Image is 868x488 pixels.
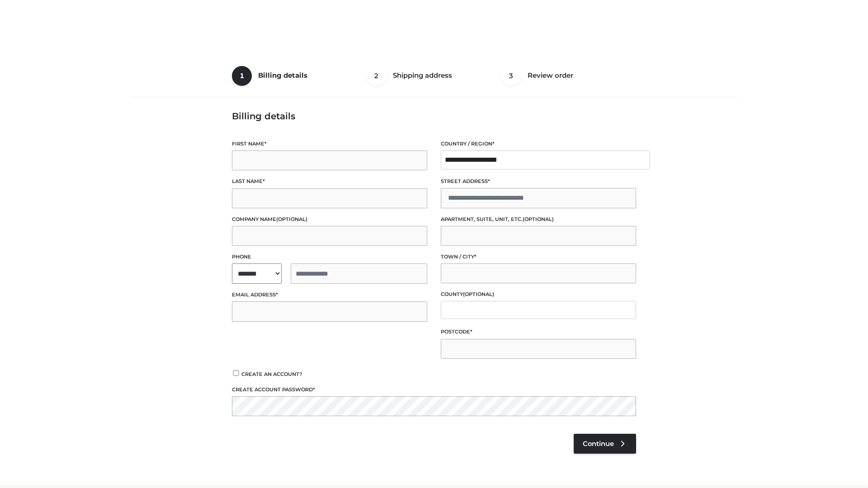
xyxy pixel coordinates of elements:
span: Shipping address [393,71,452,80]
span: 3 [501,66,521,86]
label: Postcode [441,328,636,336]
span: (optional) [523,216,554,222]
h3: Billing details [232,111,636,122]
input: Create an account? [232,370,240,376]
label: Phone [232,253,427,261]
span: 1 [232,66,252,86]
label: Create account password [232,385,636,394]
span: Billing details [258,71,307,80]
label: First name [232,140,427,148]
span: Continue [583,440,614,448]
label: Town / City [441,253,636,261]
label: County [441,290,636,299]
label: Email address [232,291,427,299]
label: Last name [232,177,427,186]
span: Create an account? [241,371,302,377]
a: Continue [574,434,636,454]
span: Review order [528,71,573,80]
label: Country / Region [441,140,636,148]
span: 2 [367,66,387,86]
label: Apartment, suite, unit, etc. [441,215,636,224]
span: (optional) [276,216,307,222]
label: Street address [441,177,636,186]
span: (optional) [463,291,494,297]
label: Company name [232,215,427,224]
